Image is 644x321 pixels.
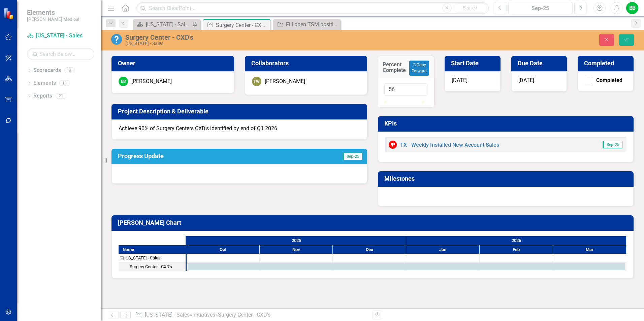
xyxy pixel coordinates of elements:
a: Elements [33,79,56,87]
div: Mar [553,245,626,254]
button: Sep-25 [508,2,573,14]
div: [PERSON_NAME] [131,78,172,85]
div: 21 [56,93,66,99]
div: Feb [480,245,553,254]
button: Search [453,3,487,13]
div: Nov [260,245,333,254]
img: ClearPoint Strategy [3,8,15,20]
h3: Owner [118,60,230,67]
span: [DATE] [518,77,534,83]
div: Dec [333,245,406,254]
div: Task: Texas - Sales Start date: 2025-10-01 End date: 2025-10-02 [119,254,186,262]
div: Surgery Center - CXD's [119,262,186,271]
div: Name [119,245,186,254]
div: FW [252,77,261,86]
div: » » [135,311,367,319]
a: Reports [33,92,52,100]
div: Sep-25 [511,4,570,12]
h3: [PERSON_NAME] Chart [118,219,630,226]
div: Texas - Sales [119,254,186,262]
button: Copy Forward [409,61,429,75]
h3: Milestones [384,175,630,182]
h3: Start Date [451,60,496,67]
span: [DATE] [452,77,468,83]
img: No Information [111,34,122,45]
a: TX - Weekly Installed New Account Sales [400,142,499,148]
div: Surgery Center - CXD's [130,262,172,271]
a: [US_STATE] - Sales - Overview Dashboard [135,20,190,29]
div: [PERSON_NAME] [265,78,305,85]
img: Below Target [389,141,397,149]
div: Oct [187,245,260,254]
div: 11 [59,80,70,86]
h3: Project Description & Deliverable [118,108,363,115]
h3: Collaborators [251,60,363,67]
div: Surgery Center - CXD's [125,34,404,41]
h3: Progress Update [118,153,287,159]
h3: Due Date [518,60,563,67]
div: 2025 [187,236,406,245]
div: Jan [406,245,480,254]
small: [PERSON_NAME] Medical [27,16,79,22]
button: BB [626,2,638,14]
div: [US_STATE] - Sales [125,254,161,262]
div: 2026 [406,236,626,245]
span: Elements [27,8,79,16]
a: Fill open TSM position in [GEOGRAPHIC_DATA] [275,20,339,29]
span: Sep-25 [603,141,622,148]
div: [US_STATE] - Sales [125,41,404,46]
div: Fill open TSM position in [GEOGRAPHIC_DATA] [286,20,339,29]
div: 8 [64,68,75,73]
h3: KPIs [384,120,630,127]
a: [US_STATE] - Sales [27,32,94,40]
h3: Percent Complete [383,62,406,73]
div: BB [119,77,128,86]
input: Search Below... [27,48,94,60]
a: Initiatives [192,312,215,318]
input: Search ClearPoint... [136,2,489,14]
div: [US_STATE] - Sales - Overview Dashboard [146,20,190,29]
div: Task: Start date: 2025-10-01 End date: 2026-03-31 [188,263,625,270]
div: Surgery Center - CXD's [218,312,270,318]
div: Task: Start date: 2025-10-01 End date: 2026-03-31 [119,262,186,271]
span: Search [463,5,477,10]
p: Achieve 90% of Surgery Centers CXD's identified by end of Q1 2026 [119,125,360,133]
h3: Completed [584,60,630,67]
div: Surgery Center - CXD's [216,21,269,29]
a: Scorecards [33,67,61,74]
span: Sep-25 [343,153,362,160]
a: [US_STATE] - Sales [145,312,190,318]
